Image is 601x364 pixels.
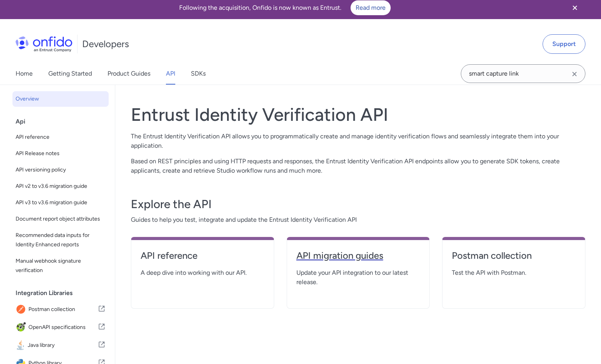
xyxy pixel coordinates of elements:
[12,228,109,253] a: Recommended data inputs for Identity Enhanced reports
[16,133,106,142] span: API reference
[12,337,109,354] a: IconJava libraryJava library
[16,322,28,333] img: IconOpenAPI specifications
[570,69,579,79] svg: Clear search field button
[141,268,264,277] span: A deep dive into working with our API.
[16,114,112,129] div: Api
[296,249,420,268] a: API migration guides
[16,231,106,249] span: Recommended data inputs for Identity Enhanced reports
[12,178,109,194] a: API v2 to v3.6 migration guide
[48,63,92,85] a: Getting Started
[12,211,109,227] a: Document report object attributes
[351,0,391,15] a: Read more
[16,149,106,158] span: API Release notes
[543,34,585,54] a: Support
[108,63,150,85] a: Product Guides
[16,214,106,224] span: Document report object attributes
[16,36,72,52] img: Onfido Logo
[12,146,109,161] a: API Release notes
[82,38,129,50] h1: Developers
[131,132,585,150] p: The Entrust Identity Verification API allows you to programmatically create and manage identity v...
[141,249,264,268] a: API reference
[131,196,585,212] h3: Explore the API
[141,249,264,262] h4: API reference
[131,157,585,175] p: Based on REST principles and using HTTP requests and responses, the Entrust Identity Verification...
[131,215,585,224] span: Guides to help you test, integrate and update the Entrust Identity Verification API
[12,301,109,318] a: IconPostman collectionPostman collection
[12,253,109,278] a: Manual webhook signature verification
[131,104,585,125] h1: Entrust Identity Verification API
[9,0,560,15] div: Following the acquisition, Onfido is now known as Entrust.
[12,319,109,336] a: IconOpenAPI specificationsOpenAPI specifications
[16,165,106,175] span: API versioning policy
[296,268,420,287] span: Update your API integration to our latest release.
[16,256,106,275] span: Manual webhook signature verification
[296,249,420,262] h4: API migration guides
[16,198,106,207] span: API v3 to v3.6 migration guide
[28,304,98,315] span: Postman collection
[12,195,109,210] a: API v3 to v3.6 migration guide
[16,304,28,315] img: IconPostman collection
[16,340,28,351] img: IconJava library
[452,249,576,262] h4: Postman collection
[461,64,585,83] input: Onfido search input field
[12,162,109,178] a: API versioning policy
[28,322,98,333] span: OpenAPI specifications
[166,63,175,85] a: API
[452,268,576,277] span: Test the API with Postman.
[570,3,580,12] svg: Close banner
[16,285,112,301] div: Integration Libraries
[12,129,109,145] a: API reference
[16,94,106,104] span: Overview
[28,340,98,351] span: Java library
[452,249,576,268] a: Postman collection
[16,63,33,85] a: Home
[16,182,106,191] span: API v2 to v3.6 migration guide
[191,63,206,85] a: SDKs
[12,91,109,107] a: Overview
